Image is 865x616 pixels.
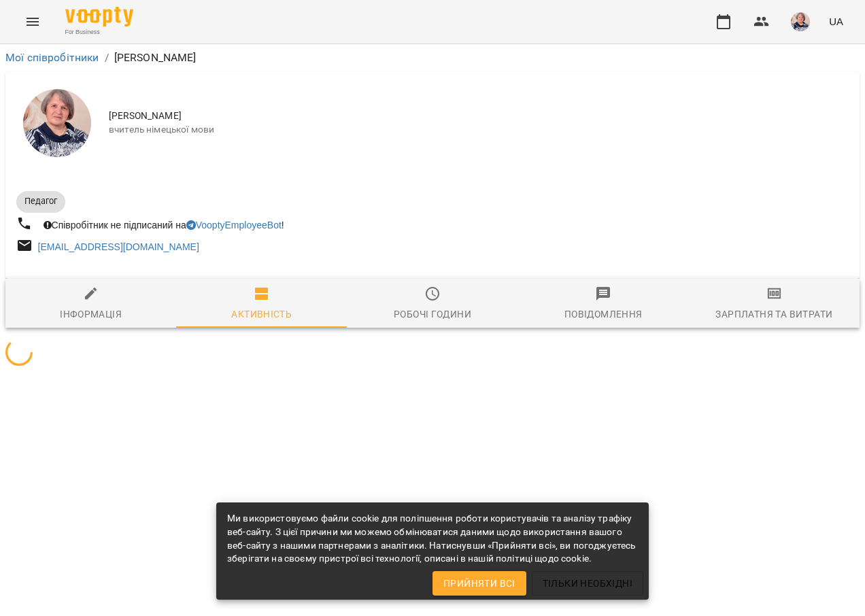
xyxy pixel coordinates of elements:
[109,109,849,123] span: [PERSON_NAME]
[5,51,99,64] a: Мої співробітники
[60,306,122,322] div: Інформація
[16,195,65,207] span: Педагог
[109,123,849,137] span: вчитель німецької мови
[564,306,643,322] div: Повідомлення
[394,306,471,322] div: Робочі години
[824,9,849,34] button: UA
[38,241,199,252] a: [EMAIL_ADDRESS][DOMAIN_NAME]
[65,28,133,37] span: For Business
[23,89,91,157] img: Кияк Оксана Василівна
[186,220,282,230] a: VooptyEmployeeBot
[114,50,197,66] p: [PERSON_NAME]
[231,306,292,322] div: Активність
[5,50,860,66] nav: breadcrumb
[829,14,843,29] span: UA
[791,12,810,31] img: 43d1abd49cb5b9b0e6cd0348ed5c97a2.jpg
[16,5,49,38] button: Menu
[41,216,287,235] div: Співробітник не підписаний на !
[715,306,832,322] div: Зарплатня та Витрати
[105,50,109,66] li: /
[65,7,133,27] img: Voopty Logo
